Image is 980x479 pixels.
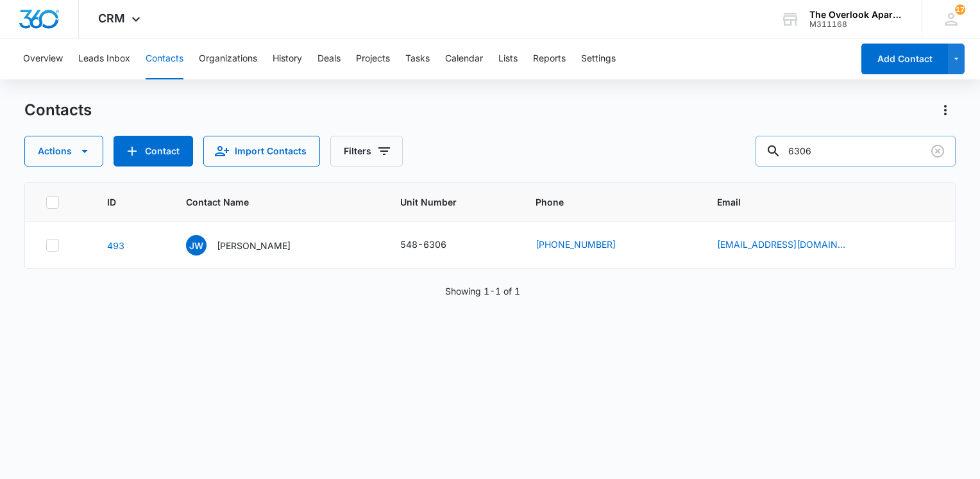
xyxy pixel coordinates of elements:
button: Organizations [199,38,257,79]
span: Unit Number [400,195,505,209]
button: Contacts [146,38,183,79]
span: Phone [536,195,668,209]
button: Import Contacts [203,136,320,166]
span: Contact Name [186,195,351,209]
button: Calendar [445,38,483,79]
span: ID [107,195,137,209]
button: Add Contact [114,136,193,166]
button: Reports [533,38,566,79]
p: Showing 1-1 of 1 [445,284,520,298]
input: Search Contacts [756,136,956,166]
button: Actions [935,100,956,120]
a: [PHONE_NUMBER] [536,238,616,251]
button: Actions [24,136,103,166]
a: [EMAIL_ADDRESS][DOMAIN_NAME] [717,238,845,251]
button: Clear [927,141,948,161]
a: Navigate to contact details page for Justin Wampler [107,240,124,251]
button: Leads Inbox [78,38,130,79]
div: Unit Number - 548-6306 - Select to Edit Field [400,238,469,253]
div: Email - just112001@yahoo.com - Select to Edit Field [717,238,868,253]
span: 17 [955,4,965,15]
span: JW [186,235,207,256]
div: Contact Name - Justin Wampler - Select to Edit Field [186,235,314,256]
button: Tasks [405,38,430,79]
div: account name [809,10,903,20]
h1: Contacts [24,101,92,120]
div: Phone - (970) 567-2629 - Select to Edit Field [536,238,639,253]
p: [PERSON_NAME] [217,239,291,252]
button: Overview [23,38,63,79]
button: Lists [498,38,518,79]
span: CRM [98,12,125,25]
div: notifications count [955,4,965,15]
button: Settings [581,38,616,79]
div: 548-6306 [400,238,446,251]
button: Deals [317,38,341,79]
button: Add Contact [861,44,948,74]
button: Projects [356,38,390,79]
button: History [273,38,302,79]
div: account id [809,20,903,29]
span: Email [717,195,916,209]
button: Filters [330,136,403,166]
